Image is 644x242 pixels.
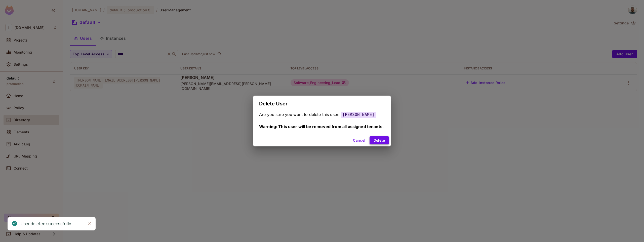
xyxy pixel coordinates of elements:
[341,111,376,118] span: [PERSON_NAME]
[86,220,94,227] button: Close
[259,124,384,129] span: Warning: This user will be removed from all assigned tenants.
[370,136,389,144] button: Delete
[351,136,367,144] button: Cancel
[21,221,71,227] div: User deleted successfully
[253,96,391,112] h2: Delete User
[259,112,340,117] span: Are you sure you want to delete this user:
